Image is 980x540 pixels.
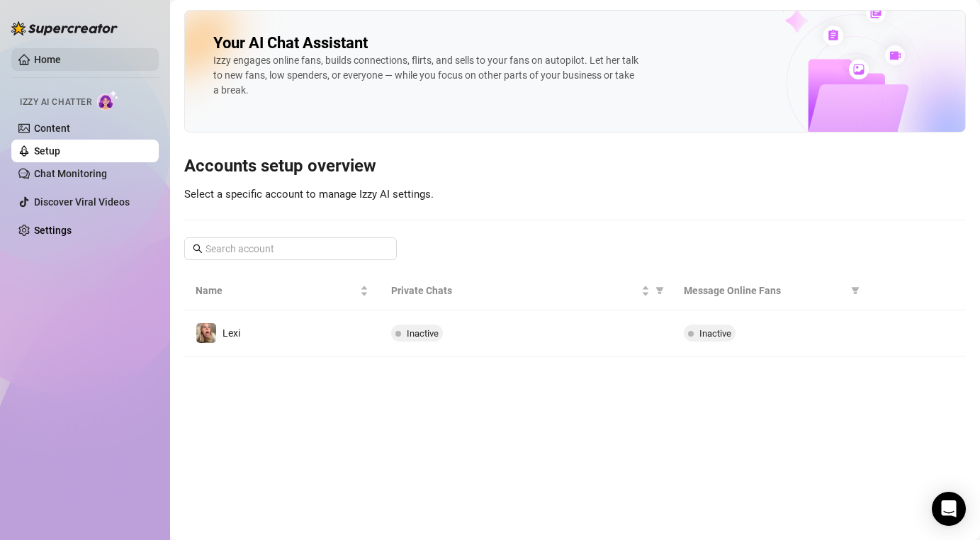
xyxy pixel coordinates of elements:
img: logo-BBDzfeDw.svg [11,21,118,35]
a: Setup [34,145,60,157]
span: Lexi [223,327,240,339]
span: Private Chats [391,283,639,298]
span: filter [653,280,667,301]
span: Inactive [699,328,731,339]
a: Content [34,123,70,134]
img: AI Chatter [97,90,119,111]
a: Settings [34,225,72,236]
a: Discover Viral Videos [34,196,130,208]
h2: Your AI Chat Assistant [213,33,368,53]
input: Search account [205,241,377,257]
span: Name [196,283,357,298]
a: Home [34,54,61,65]
h3: Accounts setup overview [184,155,966,178]
th: Name [184,271,380,310]
span: Message Online Fans [684,283,845,298]
span: filter [655,286,664,295]
div: Izzy engages online fans, builds connections, flirts, and sells to your fans on autopilot. Let he... [213,53,638,98]
span: search [193,244,203,254]
a: Chat Monitoring [34,168,107,179]
span: Izzy AI Chatter [20,96,91,109]
span: filter [848,280,862,301]
span: Select a specific account to manage Izzy AI settings. [184,188,434,201]
div: Open Intercom Messenger [932,492,966,526]
span: filter [851,286,860,295]
span: Inactive [407,328,439,339]
th: Private Chats [380,271,673,310]
img: Lexi [196,323,216,343]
